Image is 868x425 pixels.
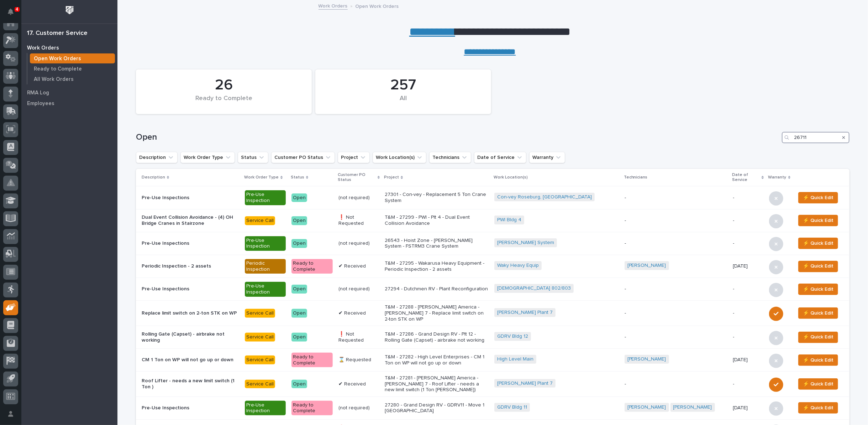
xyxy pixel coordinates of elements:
div: Service Call [245,216,275,225]
div: 257 [327,76,479,94]
button: Status [238,152,268,163]
p: 26543 - Hoist Zone - [PERSON_NAME] System - FSTRM3 Crane System [385,238,488,250]
button: ⚡ Quick Edit [798,332,838,343]
p: Warranty [768,173,787,181]
p: - [733,334,763,340]
a: RMA Log [21,87,117,98]
button: ⚡ Quick Edit [798,192,838,203]
p: 4 [16,7,18,12]
button: ⚡ Quick Edit [798,402,838,414]
p: ✔ Received [338,263,379,269]
tr: Periodic Inspection - 2 assetsPeriodic InspectionReady to Complete✔ ReceivedT&M - 27295 - Wakarus... [136,255,849,278]
div: Ready to Complete [291,353,333,368]
p: CM 1 Ton on WP will not go up or down [142,357,239,363]
p: T&M - 27295 - Wakarusa Heavy Equipment - Periodic Inspection - 2 assets [385,260,488,273]
tr: Pre-Use InspectionsPre-Use InspectionOpen(not required)27294 - Dutchmen RV - Plant Reconfiguratio... [136,278,849,301]
p: All Work Orders [34,76,74,83]
p: - [733,310,763,316]
input: Search [782,132,849,143]
p: Pre-Use Inspections [142,405,239,411]
p: [DATE] [733,405,763,411]
p: - [625,218,727,224]
h1: Open [136,132,779,142]
p: 27294 - Dutchmen RV - Plant Reconfiguration [385,286,488,292]
p: Description [142,173,165,181]
a: [PERSON_NAME] Plant 7 [497,380,553,387]
p: - [733,381,763,387]
p: - [733,195,763,201]
p: Customer PO Status [338,171,376,184]
p: - [625,195,727,201]
span: ⚡ Quick Edit [803,309,833,317]
a: [PERSON_NAME] Plant 7 [497,310,553,316]
p: Pre-Use Inspections [142,240,239,247]
a: Open Work Orders [27,53,117,63]
div: Periodic Inspection [245,259,286,274]
a: [DEMOGRAPHIC_DATA] 802/803 [497,285,571,291]
span: ⚡ Quick Edit [803,239,833,248]
a: Employees [21,98,117,109]
p: Open Work Orders [356,2,399,10]
a: All Work Orders [27,74,117,84]
p: 27301 - Con-vey - Replacement 5 Ton Crane System [385,192,488,204]
span: ⚡ Quick Edit [803,216,833,225]
button: ⚡ Quick Edit [798,354,838,366]
a: Ready to Complete [27,64,117,74]
p: (not required) [338,286,379,292]
img: Workspace Logo [63,4,76,17]
button: Description [136,152,178,163]
p: Pre-Use Inspections [142,286,239,292]
div: 17. Customer Service [27,30,88,37]
p: ✔ Received [338,381,379,387]
p: Date of Service [732,171,760,184]
a: [PERSON_NAME] [673,404,712,410]
a: Work Orders [319,1,348,10]
tr: Roof Lifter - needs a new limit switch (1 Ton )Service CallOpen✔ ReceivedT&M - 27281 - [PERSON_NA... [136,372,849,397]
p: Status [291,173,304,181]
p: Ready to Complete [34,66,82,72]
button: ⚡ Quick Edit [798,284,838,295]
div: Service Call [245,333,275,342]
p: Rolling Gate (Capset) - airbrake not working [142,331,239,343]
span: ⚡ Quick Edit [803,193,833,202]
p: 27280 - Grand Design RV - GDRV11 - Move 1 [GEOGRAPHIC_DATA] [385,402,488,414]
span: ⚡ Quick Edit [803,285,833,294]
p: - [625,240,727,247]
button: Notifications [3,4,18,19]
p: - [625,310,727,316]
a: [PERSON_NAME] [627,404,666,410]
div: Service Call [245,380,275,389]
tr: Rolling Gate (Capset) - airbrake not workingService CallOpen❗ Not RequestedT&M - 27286 - Grand De... [136,326,849,348]
p: Pre-Use Inspections [142,195,239,201]
button: Project [338,152,370,163]
p: ❗ Not Requested [338,331,379,343]
div: Service Call [245,356,275,364]
div: 26 [148,76,300,94]
tr: Pre-Use InspectionsPre-Use InspectionOpen(not required)27301 - Con-vey - Replacement 5 Ton Crane ... [136,186,849,209]
p: T&M - 27299 - PWI - Plt 4 - Dual Event Collision Avoidance [385,214,488,227]
tr: Pre-Use InspectionsPre-Use InspectionOpen(not required)26543 - Hoist Zone - [PERSON_NAME] System ... [136,232,849,255]
span: ⚡ Quick Edit [803,380,833,388]
p: - [625,334,727,340]
div: Pre-Use Inspection [245,401,286,416]
p: Roof Lifter - needs a new limit switch (1 Ton ) [142,378,239,390]
a: [PERSON_NAME] [627,263,666,269]
a: GDRV Bldg 11 [497,404,527,410]
p: T&M - 27281 - [PERSON_NAME] America - [PERSON_NAME] 7 - Roof Lifter - needs a new limit switch (1... [385,375,488,393]
button: Warranty [529,152,565,163]
a: PWI Bldg 4 [497,217,521,223]
button: ⚡ Quick Edit [798,307,838,319]
button: Customer PO Status [271,152,335,163]
p: ❗ Not Requested [338,214,379,227]
button: ⚡ Quick Edit [798,238,838,249]
a: Waky Heavy Equip [497,263,539,269]
p: T&M - 27288 - [PERSON_NAME] America - [PERSON_NAME] 7 - Replace limit switch on 2-ton STK on WP [385,304,488,322]
p: ⌛ Requested [338,357,379,363]
p: - [625,286,727,292]
span: ⚡ Quick Edit [803,262,833,270]
div: Notifications4 [9,9,18,20]
p: Open Work Orders [34,56,81,62]
a: Con-vey Roseburg, [GEOGRAPHIC_DATA] [497,194,592,200]
a: GDRV Bldg 12 [497,333,528,340]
